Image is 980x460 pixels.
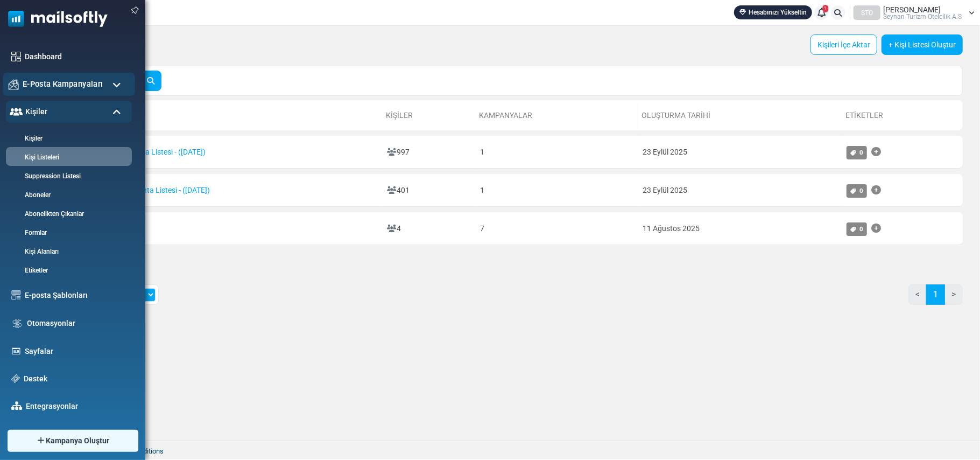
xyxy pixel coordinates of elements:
td: 401 [382,174,475,207]
div: STO [854,5,880,20]
a: Dashboard [25,51,126,62]
td: 23 Eylül 2025 [638,174,841,207]
td: 7 [475,212,638,245]
td: 23 Eylül 2025 [638,136,841,169]
a: 0 [847,184,867,198]
a: 1 [814,5,829,20]
a: 0 [847,146,867,159]
span: E-Posta Kampanyaları [23,78,103,90]
a: Kişi Listeleri [6,152,129,162]
a: 1 [926,284,945,305]
span: 0 [859,225,863,233]
td: 11 Ağustos 2025 [638,212,841,245]
a: Etiket Ekle [871,218,881,239]
td: 1 [475,136,638,169]
span: 0 [859,187,863,194]
a: E-posta Şablonları [25,290,126,301]
a: Etiket Ekle [871,141,881,163]
span: 0 [859,149,863,156]
a: Firma Listesi - ([DATE]) [118,148,206,156]
a: Suppression Listesi [6,171,129,181]
a: Entegrasyonlar [26,401,126,412]
img: support-icon.svg [11,374,20,383]
a: + Kişi Listesi Oluştur [882,34,963,55]
a: 0 [847,222,867,236]
span: [PERSON_NAME] [883,6,941,13]
td: 4 [382,212,475,245]
a: Kişiler [6,134,129,143]
a: Kişi Alanları [6,247,129,256]
a: Oluşturma Tarihi [642,111,711,120]
a: Hesabınızı Yükseltin [734,5,812,19]
a: Formlar [6,228,129,238]
span: Kampanya Oluştur [46,435,109,447]
a: Kampanyalar [480,111,533,120]
a: Sayfalar [25,346,126,357]
td: 997 [382,136,475,169]
img: campaigns-icon.png [9,79,19,89]
td: 1 [475,174,638,207]
a: Acenta Listesi - ([DATE]) [118,186,210,194]
a: Etiketler [6,266,129,275]
img: email-templates-icon.svg [11,290,21,300]
nav: Page [908,284,963,313]
footer: 2025 [35,440,980,459]
a: Aboneler [6,190,129,200]
a: STO [PERSON_NAME] Seynan Turi̇zm Otelci̇li̇k A.S [854,5,975,20]
span: Seynan Turi̇zm Otelci̇li̇k A.S [883,13,962,20]
a: Abonelikten Çıkanlar [6,209,129,219]
a: Kişileri İçe Aktar [810,34,877,55]
a: Etiket Ekle [871,179,881,201]
a: Etiketler [845,111,883,120]
img: workflow.svg [11,317,23,330]
img: dashboard-icon.svg [11,52,21,61]
img: contacts-icon-active.svg [10,108,23,115]
span: 1 [823,5,829,12]
a: Otomasyonlar [27,318,126,329]
a: Destek [24,373,126,385]
span: Kişiler [25,106,47,117]
img: landing_pages.svg [11,346,21,356]
a: Kişiler [386,111,413,120]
